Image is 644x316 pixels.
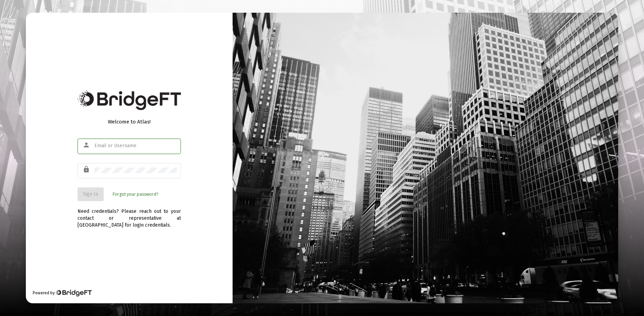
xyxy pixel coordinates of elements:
div: Need credentials? Please reach out to your contact or representative at [GEOGRAPHIC_DATA] for log... [78,201,181,229]
button: Sign In [78,187,104,201]
span: Sign In [83,191,98,197]
input: Email or Username [94,143,177,149]
a: Forgot your password? [113,191,158,198]
mat-icon: person [83,141,91,149]
img: Bridge Financial Technology Logo [78,90,181,110]
img: Bridge Financial Technology Logo [55,290,92,296]
mat-icon: lock [83,165,91,174]
div: Powered by [33,290,92,296]
div: Welcome to Atlas! [78,118,181,125]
